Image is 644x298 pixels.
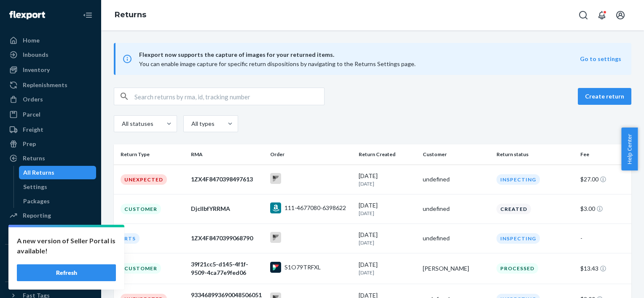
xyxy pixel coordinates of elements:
div: All statuses [122,120,152,128]
th: RMA [188,144,266,165]
th: Return status [493,144,577,165]
a: Returns [5,152,96,165]
div: [DATE] [359,231,416,246]
div: 1ZX4F8470399068790 [191,234,263,242]
div: - [580,234,625,242]
div: Settings [23,183,47,191]
div: Freight [23,125,43,134]
button: Open account menu [612,7,629,24]
div: 111-4677080-6398622 [284,204,346,212]
span: Flexport now supports the capture of images for your returned items. [139,50,580,60]
a: Billing [5,224,96,237]
div: DjcllbfYRRMA [191,205,263,213]
button: Open notifications [593,7,610,24]
div: Orders [23,95,43,104]
div: All types [191,120,213,128]
input: Search returns by rma, id, tracking number [134,88,324,105]
p: [DATE] [359,180,416,187]
a: Settings [19,180,97,194]
div: Inventory [23,66,50,74]
a: Prep [5,137,96,151]
button: Integrations [5,251,96,265]
div: RTS [121,233,140,244]
th: Customer [419,144,493,165]
th: Return Type [114,144,188,165]
div: Prep [23,140,36,148]
a: Packages [19,194,97,208]
div: Customer [121,263,161,274]
div: undefined [423,205,490,213]
p: [DATE] [359,269,416,276]
th: Return Created [355,144,419,165]
div: Inbounds [23,51,48,59]
div: Packages [23,197,50,205]
a: All Returns [19,166,97,179]
div: Unexpected [121,174,167,185]
div: Home [23,36,40,45]
a: Inbounds [5,48,96,61]
a: Add Integration [5,268,96,278]
div: Parcel [23,110,40,119]
span: You can enable image capture for specific return dispositions by navigating to the Returns Settin... [139,60,416,67]
div: [DATE] [359,201,416,217]
div: undefined [423,234,490,242]
div: All Returns [23,168,54,177]
div: Created [496,204,531,214]
td: $3.00 [577,194,631,223]
a: Home [5,34,96,47]
a: Returns [115,10,146,19]
td: $13.43 [577,253,631,284]
div: 1ZX4F8470398497613 [191,175,263,184]
ol: breadcrumbs [108,3,153,27]
p: [DATE] [359,210,416,217]
div: [PERSON_NAME] [423,264,490,273]
div: [DATE] [359,261,416,276]
div: Customer [121,204,161,214]
a: Parcel [5,108,96,121]
th: Order [267,144,356,165]
div: 39f21cc5-d145-4f1f-9509-4ca77e9fed06 [191,260,263,277]
div: Processed [496,263,538,274]
a: Replenishments [5,78,96,92]
div: Reporting [23,211,51,220]
button: Close Navigation [79,7,96,24]
button: Go to settings [580,55,621,63]
button: Refresh [17,264,116,281]
button: Open Search Box [575,7,592,24]
div: Replenishments [23,81,67,89]
div: S1O79TRFXL [284,263,321,271]
a: Inventory [5,63,96,77]
p: A new version of Seller Portal is available! [17,236,116,256]
img: Flexport logo [9,11,45,19]
div: Returns [23,154,45,162]
a: Orders [5,93,96,106]
div: undefined [423,175,490,184]
p: [DATE] [359,239,416,246]
button: Create return [578,88,631,105]
a: Freight [5,123,96,136]
div: Inspecting [496,174,540,185]
div: [DATE] [359,172,416,187]
a: Reporting [5,209,96,222]
td: $27.00 [577,165,631,194]
div: Inspecting [496,233,540,244]
button: Help Center [621,128,638,170]
th: Fee [577,144,631,165]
